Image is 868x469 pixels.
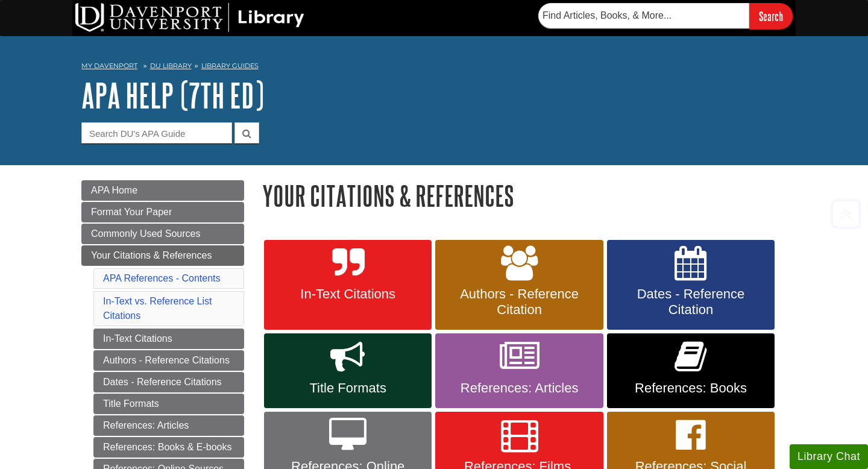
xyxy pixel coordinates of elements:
a: Format Your Paper [81,202,244,222]
input: Search DU's APA Guide [81,122,232,143]
span: Commonly Used Sources [91,228,200,239]
a: In-Text Citations [93,329,244,349]
button: Library Chat [790,444,868,469]
a: Authors - Reference Citation [435,240,603,330]
a: Authors - Reference Citations [93,350,244,371]
a: In-Text vs. Reference List Citations [103,296,212,321]
span: Authors - Reference Citation [444,286,594,318]
a: References: Articles [435,333,603,408]
span: Your Citations & References [91,250,212,260]
a: References: Books & E-books [93,437,244,458]
a: My Davenport [81,61,137,71]
a: Your Citations & References [81,245,244,266]
h1: Your Citations & References [262,180,787,211]
a: Library Guides [201,61,259,70]
a: References: Articles [93,415,244,436]
a: Title Formats [93,394,244,414]
span: Title Formats [273,380,423,396]
span: References: Books [616,380,766,396]
a: Dates - Reference Citations [93,372,244,392]
a: Dates - Reference Citation [607,240,775,330]
span: Dates - Reference Citation [616,286,766,318]
nav: breadcrumb [81,58,787,77]
form: Searches DU Library's articles, books, and more [538,3,793,29]
img: DU Library [75,3,304,32]
a: DU Library [150,61,192,70]
input: Find Articles, Books, & More... [538,3,749,28]
input: Search [749,3,793,29]
span: APA Home [91,185,137,195]
a: APA Home [81,180,244,201]
a: Back to Top [826,206,865,222]
a: References: Books [607,333,775,408]
span: References: Articles [444,380,594,396]
a: In-Text Citations [264,240,432,330]
span: Format Your Paper [91,207,172,217]
a: Title Formats [264,333,432,408]
a: APA Help (7th Ed) [81,77,264,114]
a: Commonly Used Sources [81,224,244,244]
a: APA References - Contents [103,273,220,283]
span: In-Text Citations [273,286,423,302]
